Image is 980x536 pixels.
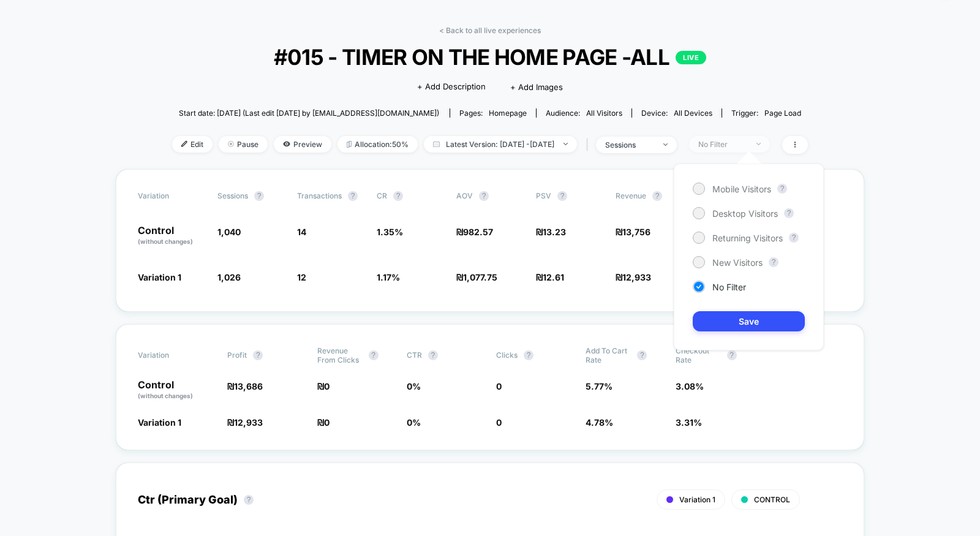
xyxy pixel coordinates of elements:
span: 13,686 [234,381,263,391]
span: #015 - TIMER ON THE HOME PAGE -ALL [204,44,776,70]
span: New Visitors [712,257,763,268]
span: Device: [631,108,722,118]
span: ₪ [456,227,493,237]
img: end [563,143,568,145]
span: Returning Visitors [712,233,783,243]
span: Transactions [297,191,342,200]
span: 0 [324,381,330,391]
img: edit [181,141,187,147]
span: 13.23 [543,227,566,237]
span: Variation 1 [138,417,181,428]
span: ₪ [456,272,497,282]
span: 0 [324,417,330,428]
span: 12.61 [543,272,564,282]
button: ? [479,191,489,201]
button: ? [393,191,403,201]
button: ? [784,208,794,218]
span: homepage [489,108,527,118]
span: Clicks [496,350,518,360]
button: ? [777,184,787,194]
span: Revenue [616,191,646,200]
span: Start date: [DATE] (Last edit [DATE] by [EMAIL_ADDRESS][DOMAIN_NAME]) [179,108,439,118]
span: Latest Version: [DATE] - [DATE] [424,136,577,153]
span: Edit [172,136,213,153]
button: ? [637,350,647,360]
span: ₪ [616,227,650,237]
a: < Back to all live experiences [439,26,541,35]
span: 12 [297,272,306,282]
span: all devices [674,108,712,118]
button: ? [369,350,379,360]
div: Pages: [459,108,527,118]
span: Mobile Visitors [712,184,771,194]
span: (without changes) [138,392,193,399]
span: 0 % [407,417,421,428]
span: 3.31 % [676,417,702,428]
button: ? [428,350,438,360]
span: All Visitors [586,108,622,118]
span: Allocation: 50% [337,136,418,153]
button: ? [557,191,567,201]
span: 14 [297,227,306,237]
span: 13,756 [622,227,650,237]
p: Control [138,380,215,401]
button: ? [244,495,254,505]
div: Trigger: [731,108,801,118]
span: AOV [456,191,473,200]
button: ? [524,350,533,360]
button: ? [769,257,778,267]
span: CONTROL [754,495,790,504]
span: Variation [138,346,205,364]
span: 12,933 [622,272,651,282]
span: CTR [407,350,422,360]
span: Profit [227,350,247,360]
span: No Filter [712,282,746,292]
span: Add To Cart Rate [586,346,631,364]
div: Audience: [546,108,622,118]
button: ? [348,191,358,201]
div: No Filter [698,140,747,149]
img: end [228,141,234,147]
span: 0 % [407,381,421,391]
span: Variation 1 [138,272,181,282]
span: 0 [496,417,502,428]
span: + Add Description [417,81,486,93]
span: 1.17 % [377,272,400,282]
button: ? [254,191,264,201]
button: ? [789,233,799,243]
span: ₪ [616,272,651,282]
button: ? [253,350,263,360]
span: 1,026 [217,272,241,282]
img: end [663,143,668,146]
span: Variation [138,191,205,201]
span: Preview [274,136,331,153]
div: sessions [605,140,654,149]
img: calendar [433,141,440,147]
span: PSV [536,191,551,200]
span: (without changes) [138,238,193,245]
p: Control [138,225,205,246]
span: Sessions [217,191,248,200]
span: 3.08 % [676,381,704,391]
button: ? [652,191,662,201]
span: | [583,136,596,154]
span: ₪ [536,272,564,282]
span: ₪ [227,417,263,428]
span: 1.35 % [377,227,403,237]
p: LIVE [676,51,706,64]
span: 5.77 % [586,381,612,391]
span: + Add Images [510,82,563,92]
span: 4.78 % [586,417,613,428]
button: Save [693,311,805,331]
span: CR [377,191,387,200]
span: Page Load [764,108,801,118]
span: ₪ [317,381,330,391]
span: 12,933 [234,417,263,428]
span: ₪ [227,381,263,391]
span: Desktop Visitors [712,208,778,219]
span: 0 [496,381,502,391]
span: Revenue From Clicks [317,346,363,364]
span: Variation 1 [679,495,715,504]
img: end [756,143,761,145]
span: ₪ [536,227,566,237]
